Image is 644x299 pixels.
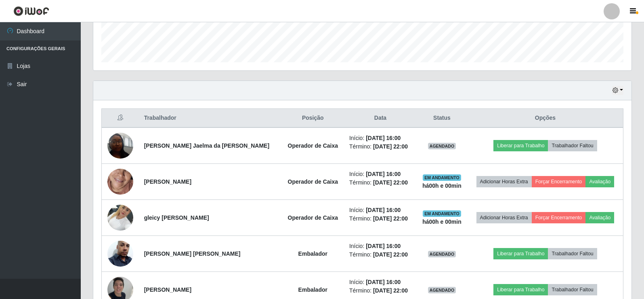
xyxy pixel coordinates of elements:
[532,212,586,223] button: Forçar Encerramento
[344,109,416,128] th: Data
[366,171,401,177] time: [DATE] 16:00
[349,278,411,286] li: Início:
[423,210,461,217] span: EM ANDAMENTO
[288,142,338,149] strong: Operador de Caixa
[144,286,191,293] strong: [PERSON_NAME]
[476,212,532,223] button: Adicionar Horas Extra
[532,176,586,187] button: Forçar Encerramento
[349,178,411,187] li: Término:
[281,109,344,128] th: Posição
[349,242,411,250] li: Início:
[349,142,411,151] li: Término:
[107,200,133,235] img: 1752705745572.jpeg
[493,140,548,151] button: Liberar para Trabalho
[416,109,468,128] th: Status
[428,251,456,257] span: AGENDADO
[468,109,623,128] th: Opções
[366,207,401,213] time: [DATE] 16:00
[373,143,408,150] time: [DATE] 22:00
[373,215,408,222] time: [DATE] 22:00
[422,218,461,225] strong: há 00 h e 00 min
[144,250,241,257] strong: [PERSON_NAME] [PERSON_NAME]
[107,128,133,163] img: 1702981001792.jpeg
[144,178,191,185] strong: [PERSON_NAME]
[493,248,548,259] button: Liberar para Trabalho
[373,251,408,258] time: [DATE] 22:00
[107,231,133,277] img: 1740359747198.jpeg
[298,250,327,257] strong: Embalador
[428,287,456,293] span: AGENDADO
[428,143,456,149] span: AGENDADO
[373,287,408,294] time: [DATE] 22:00
[373,179,408,186] time: [DATE] 22:00
[548,284,597,295] button: Trabalhador Faltou
[423,174,461,181] span: EM ANDAMENTO
[349,206,411,214] li: Início:
[349,286,411,295] li: Término:
[349,250,411,259] li: Término:
[548,248,597,259] button: Trabalhador Faltou
[476,176,532,187] button: Adicionar Horas Extra
[349,170,411,178] li: Início:
[493,284,548,295] button: Liberar para Trabalho
[349,134,411,142] li: Início:
[585,212,614,223] button: Avaliação
[139,109,281,128] th: Trabalhador
[298,286,327,293] strong: Embalador
[288,214,338,221] strong: Operador de Caixa
[585,176,614,187] button: Avaliação
[366,135,401,141] time: [DATE] 16:00
[144,214,209,221] strong: gleicy [PERSON_NAME]
[144,142,269,149] strong: [PERSON_NAME] Jaelma da [PERSON_NAME]
[366,279,401,285] time: [DATE] 16:00
[107,154,133,210] img: 1730402959041.jpeg
[13,6,49,16] img: CoreUI Logo
[288,178,338,185] strong: Operador de Caixa
[548,140,597,151] button: Trabalhador Faltou
[366,243,401,249] time: [DATE] 16:00
[349,214,411,223] li: Término:
[422,182,461,189] strong: há 00 h e 00 min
